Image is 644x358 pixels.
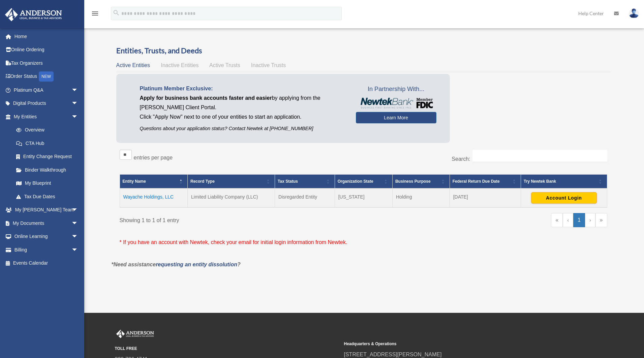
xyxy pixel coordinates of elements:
[356,84,436,95] span: In Partnership With...
[452,156,470,162] label: Search:
[335,188,392,207] td: [US_STATE]
[161,62,198,68] span: Inactive Entities
[123,179,146,184] span: Entity Name
[113,9,120,17] i: search
[531,192,597,204] button: Account Login
[140,95,272,101] span: Apply for business bank accounts faster and easier
[585,213,595,227] a: Next
[9,137,85,150] a: CTA Hub
[116,62,150,68] span: Active Entities
[140,84,346,93] p: Platinum Member Exclusive:
[335,175,392,189] th: Organization State: Activate to sort
[275,188,335,207] td: Disregarded Entity
[450,188,521,207] td: [DATE]
[71,230,85,244] span: arrow_drop_down
[71,203,85,217] span: arrow_drop_down
[573,213,585,227] a: 1
[356,112,436,123] a: Learn More
[453,179,500,184] span: Federal Return Due Date
[71,97,85,111] span: arrow_drop_down
[39,71,54,82] div: NEW
[595,213,607,227] a: Last
[392,175,450,189] th: Business Purpose: Activate to sort
[71,110,85,124] span: arrow_drop_down
[5,110,85,123] a: My Entitiesarrow_drop_down
[9,163,85,177] a: Binder Walkthrough
[395,179,431,184] span: Business Purpose
[71,243,85,257] span: arrow_drop_down
[116,46,611,56] h3: Entities, Trusts, and Deeds
[5,70,88,84] a: Order StatusNEW
[5,257,88,270] a: Events Calendar
[71,83,85,97] span: arrow_drop_down
[278,179,298,184] span: Tax Status
[563,213,573,227] a: Previous
[9,190,85,203] a: Tax Due Dates
[5,203,88,217] a: My [PERSON_NAME] Teamarrow_drop_down
[140,112,346,122] p: Click "Apply Now" next to one of your entities to start an application.
[5,216,88,230] a: My Documentsarrow_drop_down
[5,30,88,43] a: Home
[120,238,607,247] p: * If you have an account with Newtek, check your email for initial login information from Newtek.
[359,98,433,109] img: NewtekBankLogoSM.png
[5,43,88,57] a: Online Ordering
[251,62,286,68] span: Inactive Trusts
[3,8,64,21] img: Anderson Advisors Platinum Portal
[629,8,639,18] img: User Pic
[521,175,607,189] th: Try Newtek Bank : Activate to sort
[450,175,521,189] th: Federal Return Due Date: Activate to sort
[112,262,241,267] em: *Need assistance ?
[188,175,275,189] th: Record Type: Activate to sort
[9,177,85,190] a: My Blueprint
[134,155,173,160] label: entries per page
[140,124,346,133] p: Questions about your application status? Contact Newtek at [PHONE_NUMBER]
[91,9,99,18] i: menu
[71,216,85,230] span: arrow_drop_down
[115,330,155,338] img: Anderson Advisors Platinum Portal
[392,188,450,207] td: Holding
[344,340,569,348] small: Headquarters & Operations
[524,177,596,185] div: Try Newtek Bank
[275,175,335,189] th: Tax Status: Activate to sort
[5,97,88,110] a: Digital Productsarrow_drop_down
[120,188,188,207] td: Wayache Holdings, LLC
[531,195,597,200] a: Account Login
[338,179,373,184] span: Organization State
[551,213,563,227] a: First
[9,150,85,163] a: Entity Change Request
[5,83,88,97] a: Platinum Q&Aarrow_drop_down
[190,179,215,184] span: Record Type
[120,175,188,189] th: Entity Name: Activate to invert sorting
[5,56,88,70] a: Tax Organizers
[5,230,88,243] a: Online Learningarrow_drop_down
[9,123,82,137] a: Overview
[156,262,237,267] a: requesting an entity dissolution
[188,188,275,207] td: Limited Liability Company (LLC)
[209,62,240,68] span: Active Trusts
[140,93,346,112] p: by applying from the [PERSON_NAME] Client Portal.
[5,243,88,257] a: Billingarrow_drop_down
[120,213,359,225] div: Showing 1 to 1 of 1 entry
[91,12,99,18] a: menu
[115,345,339,352] small: TOLL FREE
[344,352,442,357] a: [STREET_ADDRESS][PERSON_NAME]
